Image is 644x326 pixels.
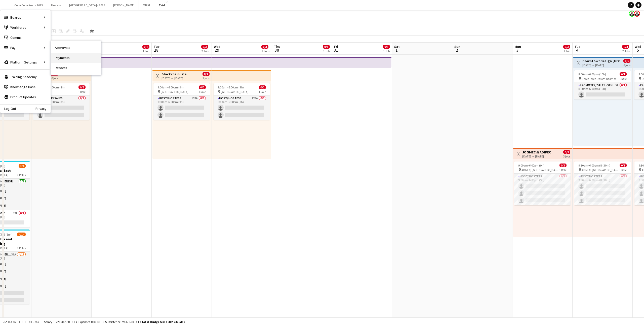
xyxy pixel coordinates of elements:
[0,57,51,67] div: Platform Settings
[514,47,521,53] span: 3
[161,90,188,94] span: [GEOGRAPHIC_DATA]
[142,45,149,49] span: 0/1
[634,11,640,17] app-user-avatar: Zaid Rahmoun
[214,83,270,120] app-job-card: 9:00am-6:00pm (9h)0/2 [GEOGRAPHIC_DATA]1 RoleHost/ Hostess128A0/29:00am-6:00pm (9h)
[522,150,551,154] h3: JOGMEC @ADIPEC
[143,49,149,53] div: 1 Job
[213,47,220,53] span: 29
[203,72,210,76] span: 0/4
[139,0,155,10] button: MIRAL
[559,164,567,167] span: 0/3
[574,161,631,205] app-job-card: 9:30am-6:00pm (8h30m)0/3 ADNEC, [GEOGRAPHIC_DATA]1 RoleHost/ Hostess0/39:30am-6:00pm (8h30m)
[17,173,26,177] span: 2 Roles
[620,164,627,167] span: 0/3
[202,49,209,53] div: 2 Jobs
[619,168,627,172] span: 1 Role
[51,63,101,73] a: Reports
[521,168,559,172] span: ADNEC, [GEOGRAPHIC_DATA]
[51,43,101,53] a: Approvals
[28,320,40,324] span: All jobs
[574,70,631,100] app-job-card: 8:00am-6:00pm (10h)0/1 DownTown Design Booth 91 RolePromoter/ Sales - Senior5A0/18:00am-6:00pm (10h)
[0,32,51,43] a: Comms
[623,63,630,67] div: 6 jobs
[198,90,206,94] span: 1 Role
[214,44,220,49] span: Wed
[383,45,390,49] span: 0/1
[274,44,280,49] span: Thu
[582,63,620,67] div: [DATE] → [DATE]
[582,168,619,172] span: ADNEC, [GEOGRAPHIC_DATA]
[19,164,26,168] span: 3/4
[162,72,187,76] h3: Blockchain Life
[199,85,206,89] span: 0/2
[35,107,51,111] a: Privacy
[218,85,244,89] span: 9:00am-6:00pm (9h)
[333,47,338,53] span: 31
[50,76,58,80] div: 10 jobs
[3,319,23,325] button: Budgeted
[574,174,631,205] app-card-role: Host/ Hostess0/39:30am-6:00pm (8h30m)
[33,95,90,120] app-card-role: Promoter/ Sales0/22:00pm-10:00pm (8h)
[619,77,627,81] span: 1 Role
[0,82,51,92] a: Knowledge Base
[37,85,65,89] span: 2:00pm-10:00pm (8h)
[574,82,631,100] app-card-role: Promoter/ Sales - Senior5A0/18:00am-6:00pm (10h)
[622,45,629,49] span: 0/4
[78,85,86,89] span: 0/2
[454,44,460,49] span: Sun
[635,44,641,49] span: Wed
[214,95,270,120] app-card-role: Host/ Hostess128A0/29:00am-6:00pm (9h)
[153,83,210,120] div: 9:00am-6:00pm (9h)0/2 [GEOGRAPHIC_DATA]1 RoleHost/ Hostess128A0/29:00am-6:00pm (9h)
[259,85,266,89] span: 0/2
[0,92,51,102] a: Product Updates
[259,90,266,94] span: 1 Role
[578,72,606,76] span: 8:00am-6:00pm (10h)
[514,44,521,49] span: Mon
[0,12,51,22] div: Boards
[563,150,570,154] span: 0/9
[514,161,571,205] app-job-card: 9:00am-6:00pm (9h)0/3 ADNEC, [GEOGRAPHIC_DATA]1 RoleHost/ Hostess0/39:00am-6:00pm (9h)
[155,0,169,10] button: Zaid
[0,22,51,32] div: Workforce
[620,72,627,76] span: 0/1
[44,320,187,324] div: Salary 1 228 367.50 DH + Expenses 0.00 DH + Subsistence 79 370.00 DH =
[563,154,570,158] div: 3 jobs
[514,174,571,205] app-card-role: Host/ Hostess0/39:00am-6:00pm (9h)
[153,47,159,53] span: 28
[522,154,551,158] div: [DATE] → [DATE]
[383,49,390,53] div: 1 Job
[582,77,616,81] span: DownTown Design Booth 9
[78,90,86,94] span: 1 Role
[623,59,630,63] span: 0/6
[221,90,249,94] span: [GEOGRAPHIC_DATA]
[17,233,26,236] span: 4/14
[393,47,400,53] span: 1
[8,320,23,324] span: Budgeted
[203,76,210,80] div: 2 jobs
[582,59,620,63] h3: DowntownDesign [GEOGRAPHIC_DATA] 2025
[0,72,51,82] a: Training Academy
[323,49,330,53] div: 1 Job
[261,45,268,49] span: 0/3
[334,44,338,49] span: Fri
[563,45,570,49] span: 0/3
[634,47,641,53] span: 5
[578,164,610,167] span: 9:30am-6:00pm (8h30m)
[33,83,90,120] div: 2:00pm-10:00pm (8h)0/21 RolePromoter/ Sales0/22:00pm-10:00pm (8h)
[0,107,16,111] a: Log Out
[157,85,184,89] span: 9:00am-6:00pm (9h)
[575,44,580,49] span: Tue
[17,246,26,250] span: 2 Roles
[153,95,210,120] app-card-role: Host/ Hostess128A0/29:00am-6:00pm (9h)
[201,45,208,49] span: 0/3
[273,47,280,53] span: 30
[574,47,580,53] span: 4
[109,0,139,10] button: [PERSON_NAME]
[622,49,630,53] div: 2 Jobs
[162,76,187,80] div: [DATE] → [DATE]
[0,43,51,53] div: Pay
[262,49,269,53] div: 2 Jobs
